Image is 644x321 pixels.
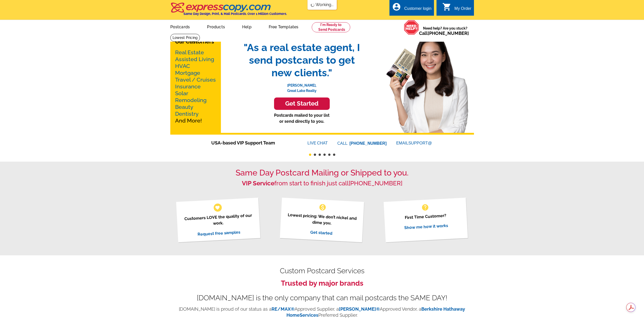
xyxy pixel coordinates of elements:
i: account_circle [392,2,401,11]
a: Dentistry [175,111,199,117]
h3: Trusted by major brands [170,279,474,288]
span: "As a real estate agent, I send postcards to get new clients." [239,41,365,79]
a: [PHONE_NUMBER] [349,141,387,145]
span: Call [419,31,469,36]
a: Beauty [175,104,193,110]
h3: Get Started [280,100,323,107]
a: [PHONE_NUMBER] [349,180,402,187]
a: [PHONE_NUMBER] [428,31,469,36]
span: favorite [215,205,220,210]
a: Mortgage [175,70,200,76]
a: Help [234,20,260,32]
a: Solar [175,90,188,96]
strong: VIP Service [242,180,274,187]
p: And More! [175,49,216,124]
a: HVAC [175,63,190,69]
a: Remodeling [175,97,206,103]
button: 4 of 6 [323,154,326,156]
p: Lowest pricing: We don’t nickel and dime you. [286,212,358,228]
span: monetization_on [319,203,327,211]
a: Free Templates [261,20,307,32]
a: Show me how it works [404,223,448,230]
p: [PERSON_NAME], Great Lake Realty [239,79,365,93]
img: loading... [310,3,315,7]
button: 3 of 6 [319,154,321,156]
img: help [404,20,419,35]
div: [DOMAIN_NAME] is the only company that can mail postcards the SAME DAY! [170,295,474,301]
a: Get Started [239,97,365,110]
a: [PERSON_NAME]® [339,306,380,312]
a: shopping_cart My Order [442,6,471,12]
h2: from start to finish just call [170,180,474,187]
a: Postcards [162,20,198,32]
p: Customers LOVE the quality of our work. [182,212,254,228]
div: Customer login [404,6,431,13]
p: First Time Customer? [390,212,461,221]
a: Request free samples [197,230,241,237]
i: shopping_cart [442,2,451,11]
button: 5 of 6 [328,154,330,156]
a: LIVECHAT [307,141,328,145]
button: 6 of 6 [333,154,335,156]
a: Get started [310,230,333,236]
font: SUPPORT@ [408,140,433,146]
a: RE/MAX® [272,306,295,312]
h4: Same Day Design, Print, & Mail Postcards. Over 1 Million Customers. [183,12,287,16]
h2: Custom Postcard Services [170,268,474,274]
font: LIVE [307,140,317,146]
span: help [421,203,429,211]
button: 2 of 6 [314,154,316,156]
span: Need help? Are you stuck? [419,26,471,36]
a: account_circle Customer login [392,6,431,12]
font: CALL [337,140,348,146]
h1: Same Day Postcard Mailing or Shipped to you. [170,168,474,178]
a: Assisted Living [175,56,214,62]
a: Insurance [175,83,201,90]
button: 1 of 6 [309,154,311,156]
a: Same Day Design, Print, & Mail Postcards. Over 1 Million Customers. [170,6,287,16]
p: Postcards mailed to your list or send directly to you. [239,112,365,125]
a: EMAILSUPPORT@ [396,141,433,145]
p: [DOMAIN_NAME] is proud of our status as a Approved Supplier, a Approved Vendor, a Preferred Suppl... [170,306,474,318]
div: My Order [454,6,471,13]
span: USA-based VIP Support Team [211,139,292,146]
a: Products [199,20,233,32]
a: Real Estate [175,49,204,56]
a: Travel / Cruises [175,77,216,83]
